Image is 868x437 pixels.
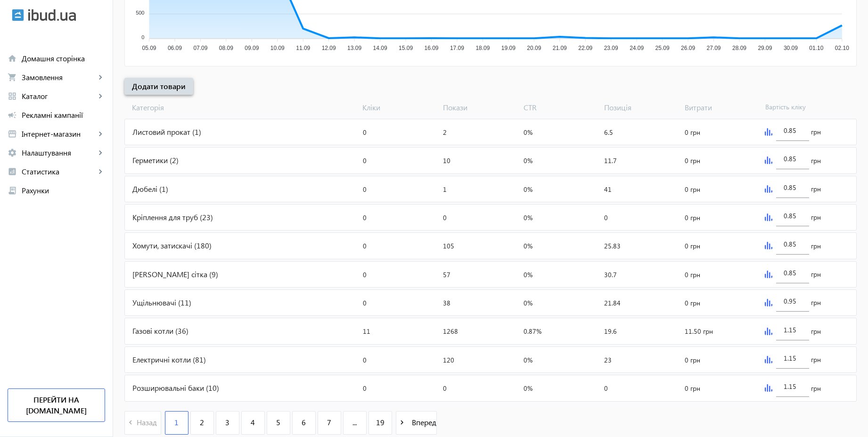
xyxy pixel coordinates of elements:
span: 0% [524,156,532,165]
span: грн [811,213,821,222]
span: 1 [174,417,179,428]
span: 38 [443,298,450,307]
div: Ущільнювачі (11) [125,290,359,315]
span: 25.83 [604,241,621,250]
span: 0.87% [524,327,541,336]
span: грн [811,298,821,307]
img: ibud_text.svg [28,9,76,21]
tspan: 21.09 [553,45,567,51]
span: грн [811,384,821,393]
span: Категорія [124,102,359,113]
div: Хомути, затискачі (180) [125,233,359,258]
span: Каталог [22,91,96,101]
span: 0 грн [685,156,700,165]
img: graph.svg [765,185,772,193]
img: graph.svg [765,128,772,136]
tspan: 500 [136,10,144,16]
tspan: 20.09 [527,45,541,51]
span: Кліки [359,102,439,113]
mat-icon: keyboard_arrow_right [96,167,105,176]
tspan: 12.09 [322,45,336,51]
span: грн [811,327,821,336]
span: 0 [363,213,367,222]
span: 11 [363,327,370,336]
span: 4 [251,417,255,428]
tspan: 06.09 [168,45,182,51]
span: 0 грн [685,298,700,307]
span: 23 [604,355,612,364]
span: Позиція [600,102,681,113]
mat-icon: home [8,54,17,63]
tspan: 19.09 [501,45,516,51]
span: 0 [363,270,367,279]
img: graph.svg [765,242,772,249]
span: 57 [443,270,450,279]
span: 0 [363,128,367,137]
span: 41 [604,185,612,194]
span: Рахунки [22,186,105,195]
span: Вперед [408,417,436,428]
span: грн [811,127,821,137]
span: 0% [524,355,532,364]
span: грн [811,270,821,279]
mat-icon: analytics [8,167,17,176]
tspan: 27.09 [707,45,721,51]
span: 0 грн [685,384,700,393]
div: Газові котли (36) [125,318,359,344]
span: 0 грн [685,185,700,194]
span: 0% [524,270,532,279]
span: Замовлення [22,73,96,82]
span: 2 [200,417,204,428]
span: 0% [524,384,532,393]
span: 0 [363,384,367,393]
div: Листовий прокат (1) [125,119,359,145]
span: 2 [443,128,447,137]
tspan: 09.09 [245,45,259,51]
tspan: 07.09 [193,45,207,51]
span: Статистика [22,167,96,176]
div: Герметики (2) [125,148,359,173]
span: 0 [604,384,608,393]
span: 19.6 [604,327,617,336]
span: Вартість кліку [762,102,842,113]
span: 1268 [443,327,458,336]
tspan: 11.09 [296,45,310,51]
a: Перейти на [DOMAIN_NAME] [8,388,105,422]
img: graph.svg [765,384,772,392]
mat-icon: campaign [8,110,17,120]
span: 0 [443,384,447,393]
span: 0% [524,128,532,137]
span: 0% [524,241,532,250]
span: 0 грн [685,270,700,279]
span: 0 грн [685,355,700,364]
span: CTR [520,102,600,113]
span: грн [811,355,821,364]
span: 0 [604,213,608,222]
span: грн [811,241,821,251]
span: Домашня сторінка [22,54,105,63]
img: graph.svg [765,299,772,306]
span: 21.84 [604,298,621,307]
tspan: 02.10 [835,45,849,51]
tspan: 29.09 [758,45,772,51]
tspan: 30.09 [784,45,798,51]
span: грн [811,184,821,194]
img: graph.svg [765,328,772,335]
span: Додати товари [132,81,186,91]
span: 11.50 грн [685,327,713,336]
span: 3 [225,417,229,428]
span: 19 [376,417,385,428]
img: ibud.svg [12,9,24,21]
span: Витрати [681,102,762,113]
div: Дюбелі (1) [125,176,359,202]
mat-icon: keyboard_arrow_right [96,129,105,139]
tspan: 24.09 [630,45,644,51]
mat-icon: keyboard_arrow_right [96,148,105,157]
span: 105 [443,241,454,250]
img: graph.svg [765,356,772,363]
tspan: 0 [141,34,144,40]
mat-icon: shopping_cart [8,73,17,82]
tspan: 28.09 [732,45,746,51]
span: 0 [363,185,367,194]
span: 0 грн [685,213,700,222]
